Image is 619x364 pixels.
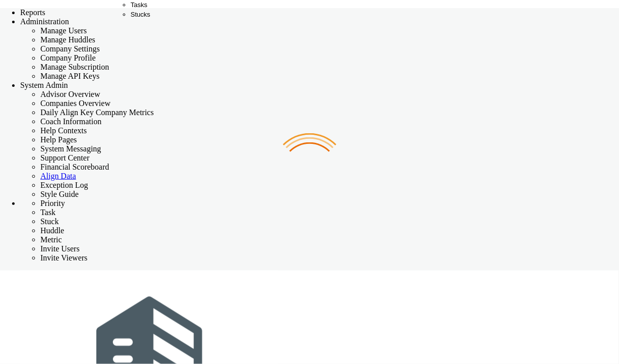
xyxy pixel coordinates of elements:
[40,226,64,235] span: Huddle
[40,117,101,126] span: Coach Information
[40,144,101,153] span: System Messaging
[40,35,95,44] span: Manage Huddles
[40,90,100,98] span: Advisor Overview
[40,126,87,135] span: Help Contexts
[40,108,154,117] span: Daily Align Key Company Metrics
[40,72,99,80] span: Manage API Keys
[40,235,62,244] span: Metric
[20,81,68,89] span: System Admin
[40,44,100,53] span: Company Settings
[131,11,150,18] span: Stucks
[40,244,80,253] span: Invite Users
[40,253,87,262] span: Invite Viewers
[20,8,45,17] span: Reports
[40,26,87,35] span: Manage Users
[40,153,89,162] span: Support Center
[40,217,59,226] span: Stuck
[40,208,55,217] span: Task
[40,63,109,71] span: Manage Subscription
[40,54,96,62] span: Company Profile
[131,1,147,9] span: Tasks
[40,199,65,207] span: Priority
[40,135,77,144] span: Help Pages
[40,99,110,108] span: Companies Overview
[40,181,88,189] span: Exception Log
[40,190,79,198] span: Style Guide
[40,163,109,171] span: Financial Scoreboard
[40,172,76,180] a: Align Data
[20,17,69,26] span: Administration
